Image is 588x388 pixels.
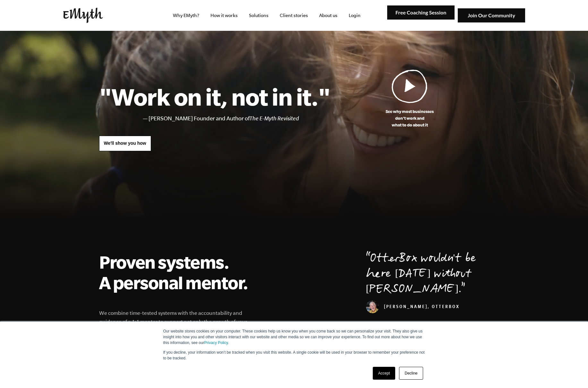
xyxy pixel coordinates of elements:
img: Play Video [392,69,428,103]
p: If you decline, your information won’t be tracked when you visit this website. A single cookie wi... [163,349,425,361]
h2: Proven systems. A personal mentor. [99,252,256,293]
p: See why most businesses don't work and what to do about it [330,108,489,128]
a: See why most businessesdon't work andwhat to do about it [330,69,489,128]
a: Decline [399,367,423,380]
img: EMyth [63,8,103,23]
li: [PERSON_NAME] Founder and Author of [149,114,330,123]
img: Free Coaching Session [387,5,455,20]
p: Our website stores cookies on your computer. These cookies help us know you when you come back so... [163,328,425,346]
i: The E-Myth Revisited [250,115,299,122]
cite: [PERSON_NAME], OtterBox [366,305,460,310]
a: We'll show you how [99,136,151,151]
a: Accept [373,367,396,380]
span: We'll show you how [104,141,146,146]
img: Join Our Community [458,8,525,23]
p: OtterBox wouldn't be here [DATE] without [PERSON_NAME]. [366,252,489,298]
a: Privacy Policy [204,341,228,345]
iframe: Chat Widget [556,357,588,388]
img: Curt Richardson, OtterBox [366,300,379,313]
h1: "Work on it, not in it." [99,82,330,111]
p: We combine time-tested systems with the accountability and guidance of a 1:1 mentor to support no... [99,309,256,335]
